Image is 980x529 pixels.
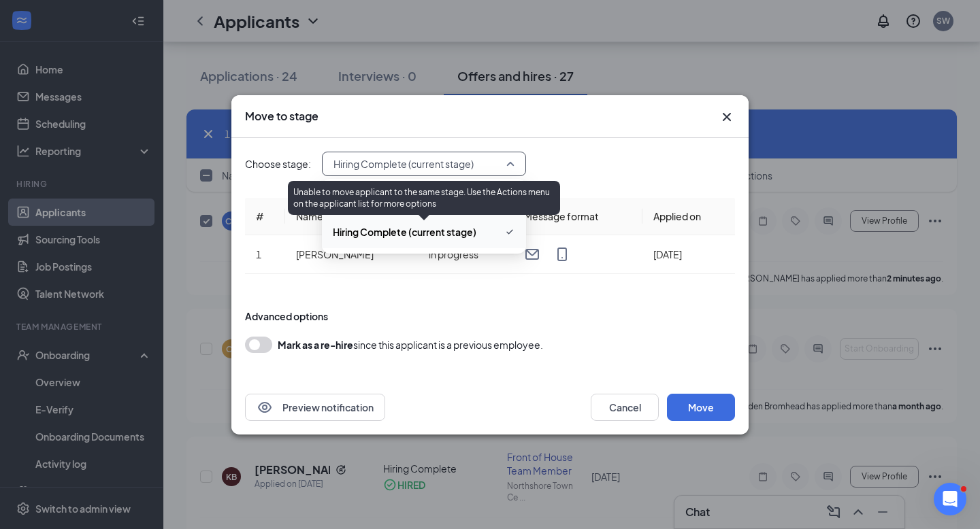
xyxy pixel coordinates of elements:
[418,235,513,274] td: in progress
[333,154,474,174] span: Hiring Complete (current stage)
[285,235,418,274] td: [PERSON_NAME]
[333,224,476,239] span: Hiring Complete (current stage)
[278,339,353,351] b: Mark as a re-hire
[285,198,418,235] th: Name
[245,156,311,171] span: Choose stage:
[288,181,560,215] div: Unable to move applicant to the same stage. Use the Actions menu on the applicant list for more o...
[642,198,735,235] th: Applied on
[257,399,273,415] svg: Eye
[245,309,735,323] div: Advanced options
[256,248,261,260] span: 1
[642,235,735,274] td: [DATE]
[504,224,515,240] svg: Checkmark
[934,483,966,515] iframe: Intercom live chat
[667,394,735,421] button: Move
[591,394,659,421] button: Cancel
[245,198,285,235] th: #
[245,109,318,124] h3: Move to stage
[554,246,570,262] svg: MobileSms
[524,246,540,262] svg: Email
[278,337,543,353] div: since this applicant is a previous employee.
[513,198,642,235] th: Message format
[719,109,735,125] svg: Cross
[719,109,735,125] button: Close
[245,394,385,421] button: EyePreview notification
